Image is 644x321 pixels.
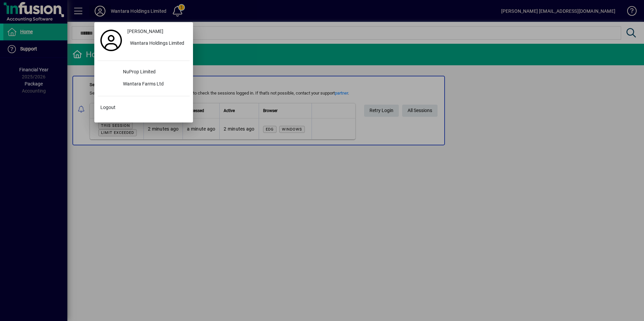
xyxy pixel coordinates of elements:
button: Wantara Farms Ltd [98,78,190,91]
button: Logout [98,102,190,114]
span: Logout [100,104,116,111]
div: NuProp Limited [118,66,190,78]
span: [PERSON_NAME] [127,28,163,35]
a: Profile [98,34,125,46]
button: Wantara Holdings Limited [125,38,190,50]
a: [PERSON_NAME] [125,26,190,38]
div: Wantara Farms Ltd [118,78,190,91]
button: NuProp Limited [98,66,190,78]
